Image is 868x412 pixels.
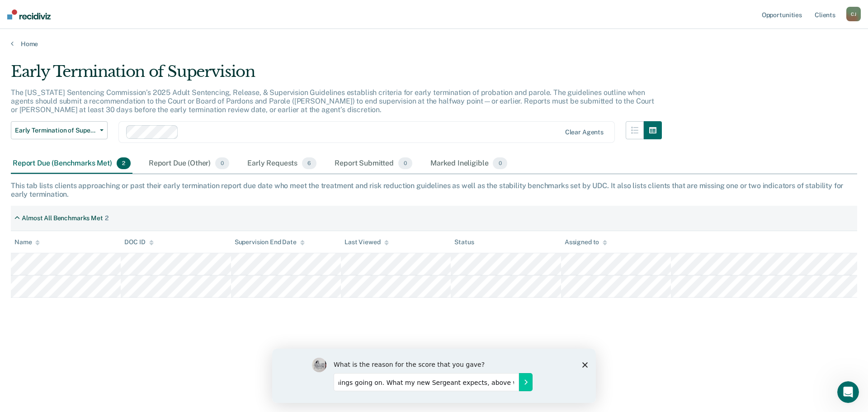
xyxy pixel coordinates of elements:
[454,238,474,246] div: Status
[215,157,229,169] span: 0
[7,9,51,19] img: Recidiviz
[124,238,153,246] div: DOC ID
[344,238,388,246] div: Last Viewed
[493,157,507,169] span: 0
[11,88,654,114] p: The [US_STATE] Sentencing Commission’s 2025 Adult Sentencing, Release, & Supervision Guidelines e...
[302,157,316,169] span: 6
[245,154,318,174] div: Early Requests6
[333,154,414,174] div: Report Submitted0
[22,214,103,222] div: Almost All Benchmarks Met
[11,181,857,199] div: This tab lists clients approaching or past their early termination report due date who meet the t...
[11,211,112,226] div: Almost All Benchmarks Met2
[15,127,96,134] span: Early Termination of Supervision
[272,349,596,403] iframe: Survey by Kim from Recidiviz
[235,238,305,246] div: Supervision End Date
[846,7,861,21] div: C J
[565,238,607,246] div: Assigned to
[837,381,859,403] iframe: Intercom live chat
[147,154,231,174] div: Report Due (Other)0
[105,214,108,222] div: 2
[11,154,132,174] div: Report Due (Benchmarks Met)2
[846,7,861,21] button: CJ
[11,40,857,48] a: Home
[429,154,509,174] div: Marked Ineligible0
[14,238,40,246] div: Name
[398,157,412,169] span: 0
[117,157,131,169] span: 2
[11,62,662,88] div: Early Termination of Supervision
[11,121,108,139] button: Early Termination of Supervision
[565,128,604,136] div: Clear agents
